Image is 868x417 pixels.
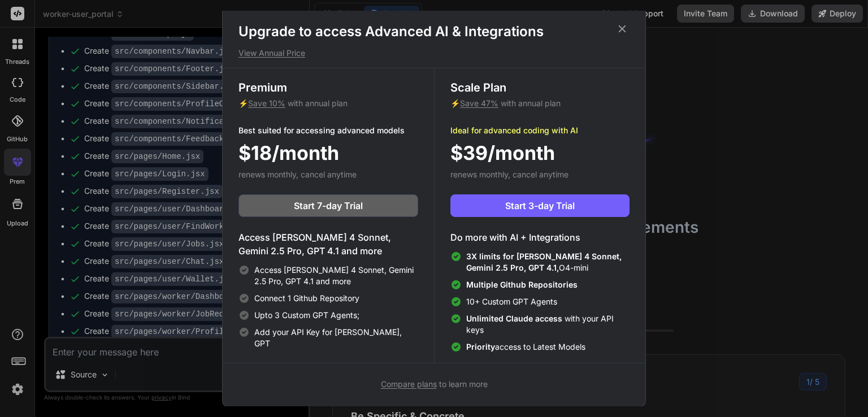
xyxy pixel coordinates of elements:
span: 10+ Custom GPT Agents [466,296,557,307]
h3: Premium [238,80,418,95]
span: access to Latest Models [466,341,585,353]
h3: Scale Plan [450,80,630,95]
span: 3X limits for [PERSON_NAME] 4 Sonnet, Gemini 2.5 Pro, GPT 4.1, [466,251,622,272]
p: View Annual Price [238,47,630,59]
button: Start 7-day Trial [238,194,418,217]
span: Start 7-day Trial [294,199,363,212]
p: ⚡ with annual plan [238,98,418,109]
span: Compare plans [381,379,437,389]
p: Best suited for accessing advanced models [238,125,418,136]
span: with your API keys [466,313,630,336]
p: Ideal for advanced coding with AI [450,125,630,136]
span: Save 47% [460,98,498,108]
span: renews monthly, cancel anytime [450,170,568,179]
span: Connect 1 Github Repository [254,293,359,304]
span: renews monthly, cancel anytime [238,170,357,179]
span: $18/month [238,138,339,167]
h4: Access [PERSON_NAME] 4 Sonnet, Gemini 2.5 Pro, GPT 4.1 and more [238,231,418,258]
span: Access [PERSON_NAME] 4 Sonnet, Gemini 2.5 Pro, GPT 4.1 and more [254,264,418,287]
span: Multiple Github Repositories [466,280,578,289]
p: ⚡ with annual plan [450,98,630,109]
h1: Upgrade to access Advanced AI & Integrations [238,23,630,41]
button: Start 3-day Trial [450,194,630,217]
span: Priority [466,342,495,351]
h4: Do more with AI + Integrations [450,231,630,244]
span: O4-mini [466,251,630,273]
span: Start 3-day Trial [505,199,575,212]
span: Upto 3 Custom GPT Agents; [254,310,359,321]
span: Add your API Key for [PERSON_NAME], GPT [254,327,418,349]
span: to learn more [381,379,488,389]
span: $39/month [450,138,555,167]
span: Unlimited Claude access [466,314,565,323]
span: Save 10% [248,98,285,108]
